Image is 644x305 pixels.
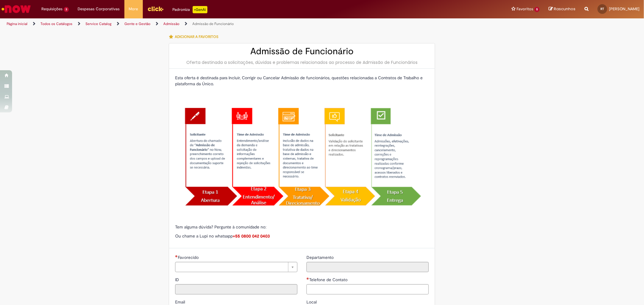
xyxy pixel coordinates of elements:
[175,224,429,230] p: Tem alguma dúvida? Pergunte à comunidade no:
[78,6,120,12] span: Despesas Corporativas
[309,277,349,282] span: Telefone de Contato
[175,299,186,305] label: Somente leitura - Email
[175,34,218,39] span: Adicionar a Favoritos
[173,6,207,13] div: Padroniza
[192,21,234,26] a: Admissão de Funcionário
[517,6,533,12] span: Favoritos
[175,46,429,56] h2: Admissão de Funcionário
[41,6,62,12] span: Requisições
[85,21,111,26] a: Service Catalog
[175,75,429,87] p: Esta oferta é destinada para Incluir, Corrigir ou Cancelar Admissão de funcionários, questões rel...
[554,6,575,12] span: Rascunhos
[129,6,138,12] span: More
[7,21,27,26] a: Página inicial
[193,6,207,13] p: +GenAi
[609,6,639,11] span: [PERSON_NAME]
[175,233,429,239] p: Ou chame a Lupi no whatsapp
[306,254,335,260] label: Somente leitura - Departamento
[64,7,69,12] span: 3
[549,6,575,12] a: Rascunhos
[169,30,222,43] button: Adicionar a Favoritos
[175,277,180,283] label: Somente leitura - ID
[306,262,429,272] input: Departamento
[175,299,186,305] span: Somente leitura - Email
[175,262,297,272] a: Limpar campo Favorecido
[306,277,309,280] span: Obrigatório Preenchido
[175,59,429,65] div: Oferta destinada a solicitações, dúvidas e problemas relacionados ao processo de Admissão de Func...
[175,255,178,257] span: Necessários
[163,21,179,26] a: Admissão
[5,18,425,30] ul: Trilhas de página
[306,299,318,305] span: Local
[1,3,32,15] img: ServiceNow
[601,7,604,11] span: RT
[178,255,200,260] span: Necessários - Favorecido
[147,4,164,13] img: click_logo_yellow_360x200.png
[40,21,72,26] a: Todos os Catálogos
[534,7,540,12] span: 5
[124,21,150,26] a: Gente e Gestão
[306,284,429,294] input: Telefone de Contato
[233,233,270,239] a: +55 0800 042 0403
[175,284,297,294] input: ID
